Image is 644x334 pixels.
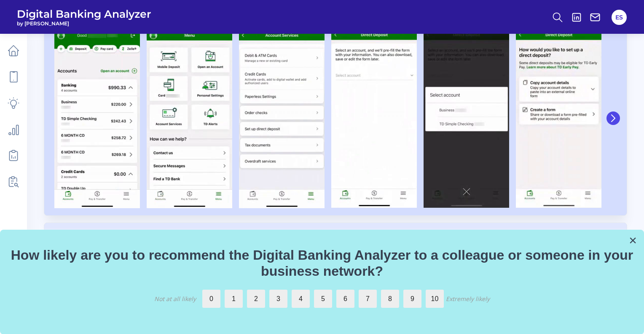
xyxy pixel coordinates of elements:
[336,290,354,308] label: 6
[247,290,265,308] label: 2
[292,290,310,308] label: 4
[17,8,151,20] span: Digital Banking Analyzer
[612,10,627,25] button: ES
[629,234,637,247] button: Close
[403,290,421,308] label: 9
[516,28,601,208] img: TD Bank
[446,295,490,303] div: Extremely likely
[54,28,140,209] img: TD Bank
[314,290,332,308] label: 5
[154,295,196,303] div: Not at all likely
[11,247,633,280] p: How likely are you to recommend the Digital Banking Analyzer to a colleague or someone in your bu...
[381,290,399,308] label: 8
[147,28,232,209] img: TD Bank
[17,20,151,27] span: by [PERSON_NAME]
[225,290,243,308] label: 1
[202,290,220,308] label: 0
[239,28,325,209] img: TD Bank
[269,290,287,308] label: 3
[331,28,417,208] img: TD Bank
[359,290,377,308] label: 7
[424,28,509,208] img: TD Bank
[426,290,444,308] label: 10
